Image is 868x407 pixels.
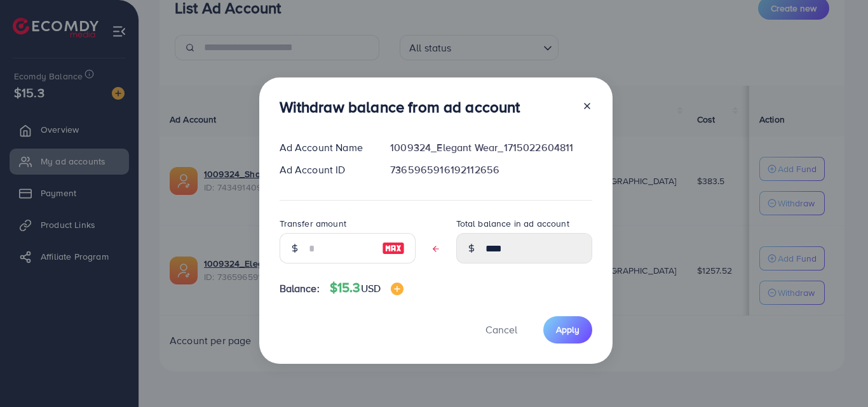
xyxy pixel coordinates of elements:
span: USD [361,281,381,295]
div: Ad Account Name [269,140,381,155]
button: Apply [543,316,592,344]
div: Ad Account ID [269,163,381,177]
div: 7365965916192112656 [380,163,602,177]
label: Transfer amount [280,217,346,230]
img: image [391,283,403,295]
h3: Withdraw balance from ad account [280,98,520,116]
span: Apply [556,323,580,336]
iframe: Chat [814,350,858,397]
span: Cancel [485,323,517,337]
div: 1009324_Elegant Wear_1715022604811 [380,140,602,155]
h4: $15.3 [330,280,403,296]
button: Cancel [470,316,533,344]
span: Balance: [280,281,320,296]
img: image [382,241,405,256]
label: Total balance in ad account [456,217,569,230]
